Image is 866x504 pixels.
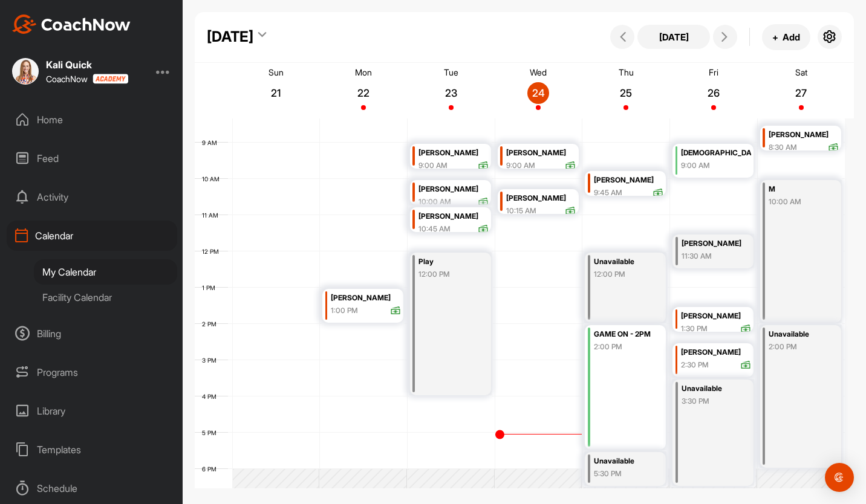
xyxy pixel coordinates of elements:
[7,182,177,212] div: Activity
[195,429,229,436] div: 5 PM
[681,346,750,360] div: [PERSON_NAME]
[594,454,654,468] div: Unavailable
[769,328,830,341] div: Unavailable
[7,357,177,387] div: Programs
[418,160,448,171] div: 9:00 AM
[195,284,227,291] div: 1 PM
[12,15,131,34] img: CoachNow
[34,259,177,285] div: My Calendar
[195,248,231,255] div: 12 PM
[353,87,374,99] p: 22
[12,58,39,85] img: square_f83323a0b94dc7e0854e7c3b53950f19.jpg
[7,105,177,135] div: Home
[681,160,750,171] div: 9:00 AM
[594,468,654,479] div: 5:30 PM
[619,67,634,77] p: Thu
[195,465,229,473] div: 6 PM
[195,175,232,183] div: 10 AM
[681,323,708,334] div: 1:30 PM
[506,160,535,171] div: 9:00 AM
[195,357,229,364] div: 3 PM
[195,320,229,328] div: 2 PM
[195,212,230,219] div: 11 AM
[681,146,750,160] div: [DEMOGRAPHIC_DATA] LINKS
[418,210,488,224] div: [PERSON_NAME]
[34,285,177,310] div: Facility Calendar
[355,67,372,77] p: Mon
[506,192,576,205] div: [PERSON_NAME]
[418,224,451,234] div: 10:45 AM
[762,24,810,50] button: +Add
[769,196,830,207] div: 10:00 AM
[7,396,177,426] div: Library
[320,63,408,118] a: September 22, 2025
[615,87,637,99] p: 25
[582,63,670,118] a: September 25, 2025
[444,67,458,77] p: Tue
[331,291,400,305] div: [PERSON_NAME]
[418,146,488,160] div: [PERSON_NAME]
[506,146,576,160] div: [PERSON_NAME]
[407,63,495,118] a: September 23, 2025
[418,269,479,280] div: 12:00 PM
[681,360,709,370] div: 2:30 PM
[637,25,710,49] button: [DATE]
[195,393,229,400] div: 4 PM
[495,63,582,118] a: September 24, 2025
[93,74,128,84] img: CoachNow acadmey
[670,63,758,118] a: September 26, 2025
[594,187,622,198] div: 9:45 AM
[269,67,284,77] p: Sun
[682,237,742,251] div: [PERSON_NAME]
[7,143,177,173] div: Feed
[418,183,488,196] div: [PERSON_NAME]
[769,341,830,352] div: 2:00 PM
[530,67,547,77] p: Wed
[594,341,663,352] div: 2:00 PM
[594,173,663,187] div: [PERSON_NAME]
[594,328,663,341] div: GAME ON - 2PM
[207,26,253,48] div: [DATE]
[7,221,177,251] div: Calendar
[594,269,654,280] div: 12:00 PM
[7,318,177,349] div: Billing
[506,205,536,216] div: 10:15 AM
[825,463,854,492] div: Open Intercom Messenger
[527,87,549,99] p: 24
[46,60,128,69] div: Kali Quick
[440,87,462,99] p: 23
[232,63,320,118] a: September 21, 2025
[594,255,654,269] div: Unavailable
[769,142,797,153] div: 8:30 AM
[790,87,812,99] p: 27
[195,139,229,146] div: 9 AM
[769,183,830,196] div: M
[46,74,128,84] div: CoachNow
[265,87,287,99] p: 21
[772,31,778,44] span: +
[769,128,839,142] div: [PERSON_NAME]
[757,63,845,118] a: September 27, 2025
[7,473,177,503] div: Schedule
[709,67,718,77] p: Fri
[682,382,742,396] div: Unavailable
[682,396,742,407] div: 3:30 PM
[418,196,451,207] div: 10:00 AM
[7,435,177,465] div: Templates
[682,251,742,262] div: 11:30 AM
[703,87,724,99] p: 26
[418,255,479,269] div: Play
[681,309,750,323] div: [PERSON_NAME]
[331,305,358,316] div: 1:00 PM
[795,67,807,77] p: Sat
